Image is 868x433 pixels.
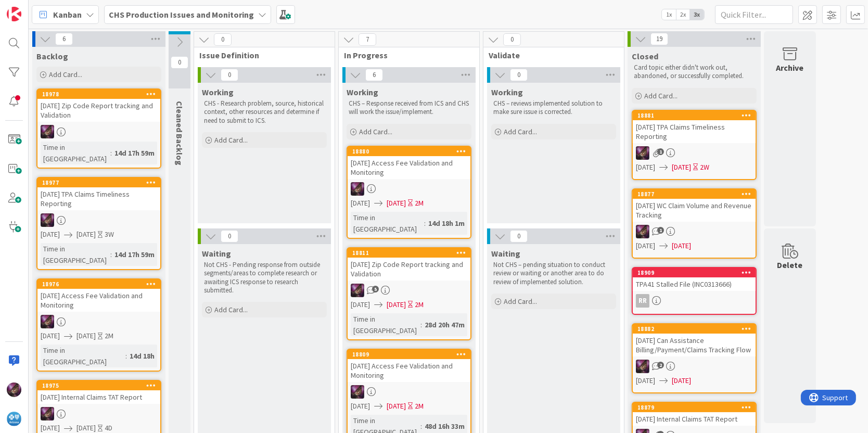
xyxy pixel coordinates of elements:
[420,319,422,330] span: :
[37,90,160,99] div: 18978
[348,258,470,281] div: [DATE] Zip Code Report tracking and Validation
[352,148,470,155] div: 18880
[41,345,125,367] div: Time in [GEOGRAPHIC_DATA]
[676,9,690,20] span: 2x
[41,229,60,240] span: [DATE]
[644,91,678,100] span: Add Card...
[690,9,704,20] span: 3x
[53,8,82,21] span: Kanban
[633,324,756,356] div: 18882[DATE] Can Assistance Billing/Payment/Claims Tracking Flow
[504,127,537,136] span: Add Card...
[633,199,756,222] div: [DATE] WC Claim Volume and Revenue Tracking
[637,269,756,276] div: 18909
[387,198,406,209] span: [DATE]
[493,99,614,117] p: CHS – reviews implemented solution to make sure issue is corrected.
[387,299,406,310] span: [DATE]
[715,5,793,24] input: Quick Filter...
[636,146,649,160] img: ML
[41,142,110,164] div: Time in [GEOGRAPHIC_DATA]
[37,279,160,289] div: 18976
[351,385,364,399] img: ML
[105,229,114,240] div: 3W
[351,198,370,209] span: [DATE]
[348,350,470,382] div: 18809[DATE] Access Fee Validation and Monitoring
[636,225,649,238] img: ML
[672,162,691,173] span: [DATE]
[42,91,160,98] div: 18978
[37,213,160,227] div: ML
[351,212,424,235] div: Time in [GEOGRAPHIC_DATA]
[37,99,160,122] div: [DATE] Zip Code Report tracking and Validation
[41,213,54,227] img: ML
[125,350,127,362] span: :
[352,249,470,257] div: 18811
[37,125,160,138] div: ML
[636,375,655,386] span: [DATE]
[42,179,160,186] div: 18977
[634,63,755,81] p: Card topic either didn't work out, abandoned, or successfully completed.
[359,127,392,136] span: Add Card...
[657,227,664,234] span: 1
[349,99,469,117] p: CHS – Response received from ICS and CHS will work the issue/implement.
[359,33,376,46] span: 7
[633,146,756,160] div: ML
[37,390,160,404] div: [DATE] Internal Claims TAT Report
[7,383,21,397] img: ML
[171,56,188,69] span: 0
[37,407,160,421] div: ML
[344,50,466,60] span: In Progress
[37,381,160,390] div: 18975
[348,147,470,156] div: 18880
[348,350,470,359] div: 18809
[491,87,523,97] span: Working
[636,360,649,373] img: ML
[633,189,756,222] div: 18877[DATE] WC Claim Volume and Revenue Tracking
[510,69,528,81] span: 0
[202,248,231,259] span: Waiting
[700,162,709,173] div: 2W
[633,360,756,373] div: ML
[422,319,467,330] div: 28d 20h 47m
[489,50,611,60] span: Validate
[127,350,157,362] div: 14d 18h
[351,284,364,297] img: ML
[41,330,60,341] span: [DATE]
[348,284,470,297] div: ML
[49,70,82,79] span: Add Card...
[348,147,470,179] div: 18880[DATE] Access Fee Validation and Monitoring
[633,277,756,291] div: TPA41 Stalled File (INC0313666)
[22,2,47,14] span: Support
[491,248,520,259] span: Waiting
[199,50,322,60] span: Issue Definition
[776,61,804,74] div: Archive
[348,359,470,382] div: [DATE] Access Fee Validation and Monitoring
[7,412,21,426] img: avatar
[633,111,756,143] div: 18881[DATE] TPA Claims Timeliness Reporting
[633,225,756,238] div: ML
[633,403,756,426] div: 18879[DATE] Internal Claims TAT Report
[387,401,406,412] span: [DATE]
[672,240,691,251] span: [DATE]
[504,297,537,306] span: Add Card...
[633,324,756,334] div: 18882
[41,407,54,421] img: ML
[503,33,521,46] span: 0
[214,305,248,314] span: Add Card...
[76,330,96,341] span: [DATE]
[109,9,254,20] b: CHS Production Issues and Monitoring
[352,351,470,358] div: 18809
[636,162,655,173] span: [DATE]
[415,198,424,209] div: 2M
[633,268,756,277] div: 18909
[112,147,157,159] div: 14d 17h 59m
[41,125,54,138] img: ML
[110,147,112,159] span: :
[662,9,676,20] span: 1x
[41,243,110,266] div: Time in [GEOGRAPHIC_DATA]
[633,294,756,308] div: RR
[633,268,756,291] div: 18909TPA41 Stalled File (INC0313666)
[204,99,325,125] p: CHS - Research problem, source, historical context, other resources and determine if need to subm...
[7,7,21,21] img: Visit kanbanzone.com
[37,289,160,312] div: [DATE] Access Fee Validation and Monitoring
[55,33,73,45] span: 6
